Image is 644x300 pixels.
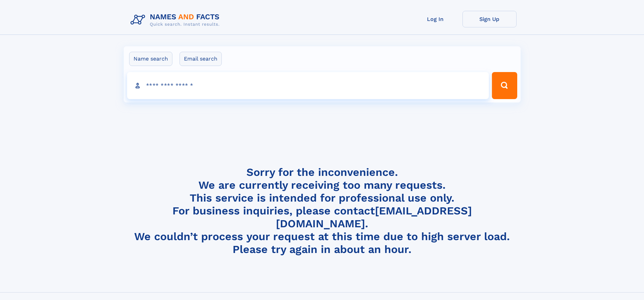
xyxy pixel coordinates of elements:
[127,72,489,99] input: search input
[408,11,462,27] a: Log In
[129,52,172,66] label: Name search
[128,166,517,256] h4: Sorry for the inconvenience. We are currently receiving too many requests. This service is intend...
[492,72,517,99] button: Search Button
[128,11,225,29] img: Logo Names and Facts
[180,52,222,66] label: Email search
[276,204,472,230] a: [EMAIL_ADDRESS][DOMAIN_NAME]
[462,11,517,27] a: Sign Up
